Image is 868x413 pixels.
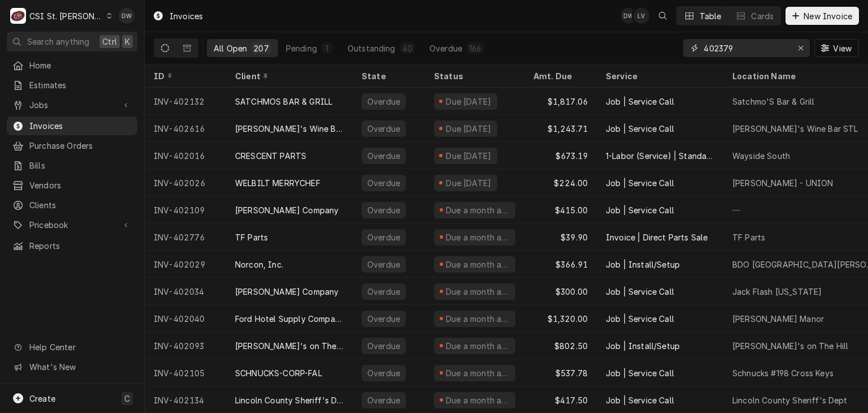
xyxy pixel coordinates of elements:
div: Overdue [366,367,401,379]
div: [PERSON_NAME] - UNION [732,177,833,189]
div: Job | Service Call [606,204,674,216]
div: INV-402016 [145,142,226,169]
div: TF Parts [732,231,765,243]
div: INV-402029 [145,251,226,278]
div: [PERSON_NAME]'s Wine Bar STL [732,123,858,135]
div: WELBILT MERRYCHEF [235,177,320,189]
a: Bills [7,156,137,175]
div: Amt. Due [533,70,585,82]
div: Dyane Weber's Avatar [119,8,134,24]
div: $1,817.06 [524,88,597,115]
button: View [814,39,859,57]
div: ID [154,70,215,82]
div: Ford Hotel Supply Company [235,313,344,325]
div: Due a month ago [445,204,511,216]
div: Status [434,70,513,82]
div: INV-402040 [145,305,226,332]
div: CRESCENT PARTS [235,150,306,162]
div: INV-402132 [145,88,226,115]
div: Job | Service Call [606,286,674,298]
div: Jack Flash [US_STATE] [732,286,822,298]
div: Overdue [366,286,401,298]
span: Search anything [27,36,89,48]
span: New Invoice [801,10,854,22]
a: Invoices [7,117,137,135]
span: Reports [29,240,132,252]
div: 1-Labor (Service) | Standard | Incurred [606,150,714,162]
button: Erase input [792,39,810,57]
div: [PERSON_NAME]'s on The Hill [235,340,344,352]
div: CSI St. [PERSON_NAME] [29,10,103,22]
div: Job | Service Call [606,123,674,135]
span: Vendors [29,179,132,191]
a: Reports [7,236,137,255]
a: Home [7,56,137,75]
div: INV-402034 [145,278,226,305]
div: Overdue [366,313,401,325]
div: State [362,70,416,82]
span: Help Center [29,341,131,353]
div: Lisa Vestal's Avatar [633,8,649,24]
div: 1 [324,42,331,54]
span: Ctrl [102,36,117,48]
div: SATCHMOS BAR & GRILL [235,96,332,107]
span: Home [29,59,132,71]
div: Lincoln County Sheriff's Dept. [235,394,344,406]
div: Due a month ago [445,313,511,325]
div: DW [119,8,134,24]
div: INV-402093 [145,332,226,359]
div: INV-402776 [145,223,226,251]
div: Service [606,70,712,82]
div: 40 [402,42,413,54]
span: Invoices [29,120,132,132]
div: Overdue [366,231,401,243]
div: $39.90 [524,223,597,251]
div: [PERSON_NAME] Manor [732,313,824,325]
div: Schnucks #198 Cross Keys [732,367,834,379]
div: $537.78 [524,359,597,386]
div: Overdue [366,150,401,162]
div: Wayside South [732,150,790,162]
div: SCHNUCKS-CORP-FAL [235,367,322,379]
div: Job | Service Call [606,177,674,189]
div: Overdue [366,177,401,189]
a: Go to What's New [7,358,137,376]
button: Search anythingCtrlK [7,32,137,51]
span: Purchase Orders [29,140,132,152]
div: INV-402026 [145,169,226,196]
div: C [10,8,26,24]
span: K [125,36,130,48]
span: C [124,393,130,405]
div: Overdue [366,340,401,352]
div: Overdue [366,204,401,216]
div: $366.91 [524,251,597,278]
div: All Open [214,42,247,54]
div: Outstanding [348,42,396,54]
div: Overdue [366,123,401,135]
div: Due [DATE] [445,123,493,135]
div: Client [235,70,341,82]
div: 166 [469,42,481,54]
span: Create [29,394,55,403]
div: Due a month ago [445,259,511,270]
div: Due a month ago [445,286,511,298]
span: Bills [29,160,132,171]
div: Job | Service Call [606,394,674,406]
div: LV [633,8,649,24]
div: $802.50 [524,332,597,359]
div: Due [DATE] [445,177,493,189]
div: $224.00 [524,169,597,196]
button: Open search [654,7,672,25]
div: Job | Service Call [606,96,674,107]
span: Clients [29,199,132,211]
div: Pending [286,42,317,54]
div: Norcon, Inc. [235,259,283,270]
span: View [831,42,854,54]
div: INV-402105 [145,359,226,386]
div: $673.19 [524,142,597,169]
div: Invoice | Direct Parts Sale [606,231,708,243]
div: Due a month ago [445,394,511,406]
a: Go to Jobs [7,96,137,114]
a: Estimates [7,76,137,94]
div: TF Parts [235,231,268,243]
